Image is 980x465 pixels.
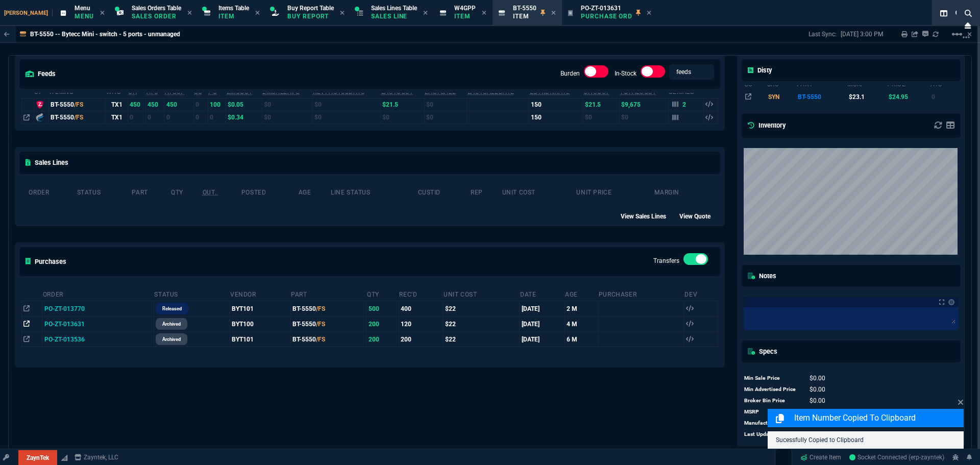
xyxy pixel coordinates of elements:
[51,113,104,122] div: BT-5550
[654,184,711,199] th: Margin
[513,5,536,12] span: BT-5550
[23,336,30,343] nx-icon: Open In Opposite Panel
[230,301,290,316] td: BYT101
[74,101,83,108] span: /FS
[208,88,217,95] abbr: Total units on open Purchase Orders
[849,454,944,461] span: Socket Connected (erp-zayntek)
[744,373,865,384] tr: undefined
[42,286,154,301] th: Order
[951,28,963,40] mat-icon: Example home icon
[887,90,929,103] td: $24.95
[744,418,865,429] tr: undefined
[154,286,230,301] th: Status
[193,111,208,124] td: 0
[744,395,800,406] td: Broker Bin Price
[366,301,399,316] td: 500
[106,98,128,111] td: TX1
[208,98,226,111] td: 100
[502,184,576,199] th: Unit Cost
[316,336,325,343] span: /FS
[28,184,76,199] th: Order
[841,30,883,38] p: [DATE] 3:00 PM
[164,111,194,124] td: 0
[560,69,580,77] label: Burden
[849,453,944,462] a: CLAgTrRfVGL1yze-AADJ
[581,12,632,20] p: Purchase Order
[193,98,208,111] td: 0
[583,98,619,111] td: $21.5
[366,316,399,332] td: 200
[653,257,679,264] label: Transfers
[366,286,399,301] th: Qty
[26,69,56,79] h5: feeds
[529,111,583,124] td: 150
[513,12,536,20] p: Item
[583,111,619,124] td: $0
[744,429,865,440] tr: undefined
[744,406,800,418] td: MSRP
[598,286,684,301] th: Purchaser
[583,88,609,95] abbr: Avg Cost of Inventory on-hand
[520,316,565,332] td: [DATE]
[647,9,651,17] nx-icon: Close Tab
[565,286,598,301] th: Age
[146,98,164,111] td: 450
[748,271,776,281] h5: Notes
[425,88,456,95] abbr: The last SO Inv price. No time limit. (ignore zeros)
[128,98,145,111] td: 450
[381,88,413,95] abbr: The last purchase cost from PO Order
[316,305,325,312] span: /FS
[194,88,202,95] abbr: Total units on open Sales Orders
[744,373,800,384] td: Min Sale Price
[262,98,312,111] td: $0
[290,301,366,316] td: BT-5550
[164,98,194,111] td: 450
[128,88,137,95] abbr: Total units in inventory.
[808,30,841,38] p: Last Sync:
[340,9,345,17] nx-icon: Close Tab
[810,386,825,393] span: 0
[810,375,825,382] span: 0
[203,189,218,196] abbr: Outstanding (To Ship)
[424,111,467,124] td: $0
[744,395,865,406] tr: undefined
[100,9,105,17] nx-icon: Close Tab
[443,316,520,332] td: $22
[132,5,181,12] span: Sales Orders Table
[77,184,132,199] th: Status
[520,332,565,347] td: [DATE]
[520,286,565,301] th: Date
[683,253,708,270] div: Transfers
[44,305,85,312] span: PO-ZT-013770
[44,335,152,344] nx-fornida-value: PO-ZT-013536
[620,88,656,95] abbr: Total Cost of Units on Hand
[162,320,181,328] p: archived
[298,184,331,199] th: age
[470,184,502,199] th: Rep
[241,184,298,199] th: Posted
[287,5,334,12] span: Buy Report Table
[255,9,260,17] nx-icon: Close Tab
[75,5,90,12] span: Menu
[262,88,300,95] abbr: Avg Sale from SO invoices for 2 months
[794,412,962,424] p: Item Number Copied to Clipboard
[71,453,121,462] a: msbcCompanyName
[930,90,959,103] td: 0
[371,12,417,20] p: Sales Line
[162,335,181,344] p: archived
[4,10,53,16] span: [PERSON_NAME]
[744,384,800,395] td: Min Advertised Price
[951,7,967,19] nx-icon: Search
[399,301,443,316] td: 400
[529,98,583,111] td: 150
[381,111,425,124] td: $0
[230,316,290,332] td: BYT100
[530,88,570,95] abbr: Total sales within a 30 day window based on last time there was inventory
[796,90,847,103] td: BT-5550
[4,31,10,38] nx-icon: Back to Table
[847,90,887,103] td: $23.1
[443,301,520,316] td: $22
[418,184,471,199] th: CustId
[44,304,152,313] nx-fornida-value: PO-ZT-013770
[74,114,83,121] span: /FS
